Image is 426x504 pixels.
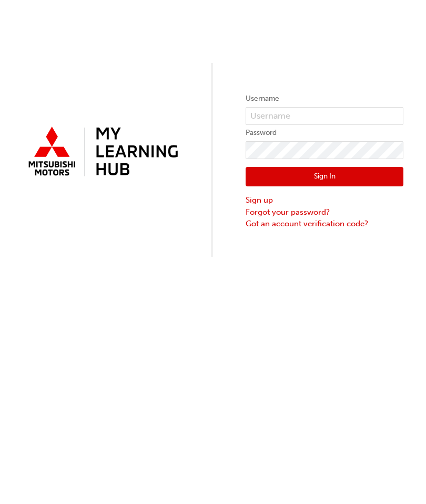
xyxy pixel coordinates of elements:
a: Sign up [246,194,403,206]
label: Password [246,127,403,139]
img: mmal [23,122,180,182]
input: Username [246,107,403,125]
a: Got an account verification code? [246,218,403,230]
label: Username [246,92,403,105]
button: Sign In [246,167,403,187]
a: Forgot your password? [246,206,403,218]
